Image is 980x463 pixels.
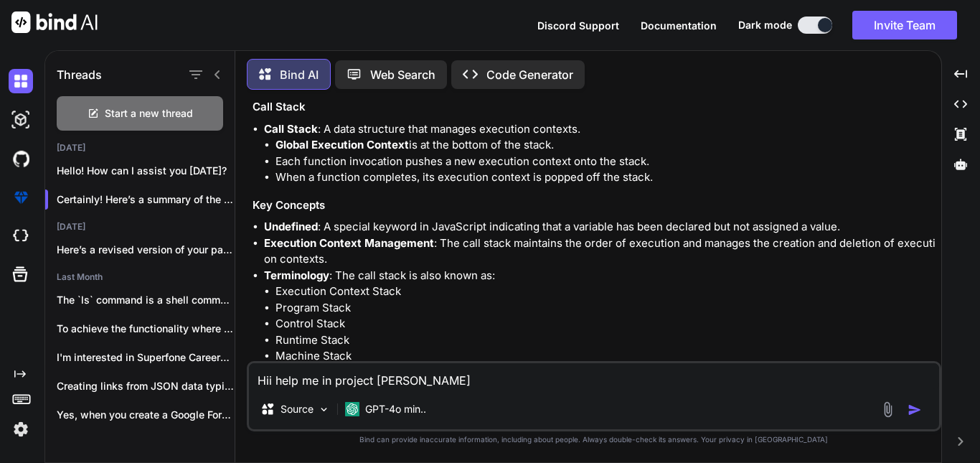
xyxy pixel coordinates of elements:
p: Here’s a revised version of your paragraph... [57,243,235,257]
h2: [DATE] [45,221,235,233]
li: : A special keyword in JavaScript indicating that a variable has been declared but not assigned a... [264,219,938,235]
strong: Global Execution Context [275,138,409,151]
button: Documentation [641,18,717,33]
img: darkAi-studio [9,108,33,132]
button: Invite Team [852,11,957,39]
strong: Call Stack [264,122,318,136]
img: icon [908,403,922,417]
img: cloudideIcon [9,224,33,248]
li: Runtime Stack [275,332,938,349]
p: I'm interested in Superfone Careers because the... [57,350,235,365]
li: is at the bottom of the stack. [275,137,938,154]
p: Bind AI [280,66,319,83]
p: To achieve the functionality where you append... [57,322,235,336]
p: Creating links from JSON data typically involves... [57,379,235,393]
li: Control Stack [275,316,938,332]
h3: Call Stack [253,99,938,116]
p: Hello! How can I assist you [DATE]? [57,164,235,178]
h1: Threads [57,66,102,83]
strong: Execution Context Management [264,236,434,250]
li: Program Stack [275,300,938,317]
h2: Last Month [45,271,235,283]
li: Execution Context Stack [275,284,938,300]
li: : The call stack is also known as: [264,268,938,365]
p: Code Generator [486,66,573,83]
img: Pick Models [318,403,330,416]
img: githubDark [9,146,33,171]
p: Yes, when you create a Google Form,... [57,408,235,422]
span: Documentation [641,19,717,32]
li: : The call stack maintains the order of execution and manages the creation and deletion of execut... [264,235,938,268]
li: When a function completes, its execution context is popped off the stack. [275,169,938,186]
span: Discord Support [537,19,619,32]
strong: Undefined [264,220,318,233]
img: premium [9,185,33,210]
img: Bind AI [11,11,98,33]
p: Certainly! Here’s a summary of the key... [57,192,235,207]
textarea: Hii help me in project [PERSON_NAME] [249,363,939,389]
strong: Terminology [264,268,329,282]
button: Discord Support [537,18,619,33]
p: Bind can provide inaccurate information, including about people. Always double-check its answers.... [247,434,941,445]
h2: [DATE] [45,142,235,154]
p: Source [281,402,314,416]
span: Start a new thread [105,106,193,121]
p: Web Search [370,66,435,83]
li: : A data structure that manages execution contexts. [264,121,938,186]
img: attachment [880,401,896,418]
img: darkChat [9,69,33,93]
span: Dark mode [738,18,792,32]
h3: Key Concepts [253,197,938,214]
img: GPT-4o mini [345,402,359,416]
li: Each function invocation pushes a new execution context onto the stack. [275,154,938,170]
p: GPT-4o min.. [365,402,426,416]
li: Machine Stack [275,348,938,365]
p: The `ls` command is a shell command... [57,293,235,307]
img: settings [9,417,33,441]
